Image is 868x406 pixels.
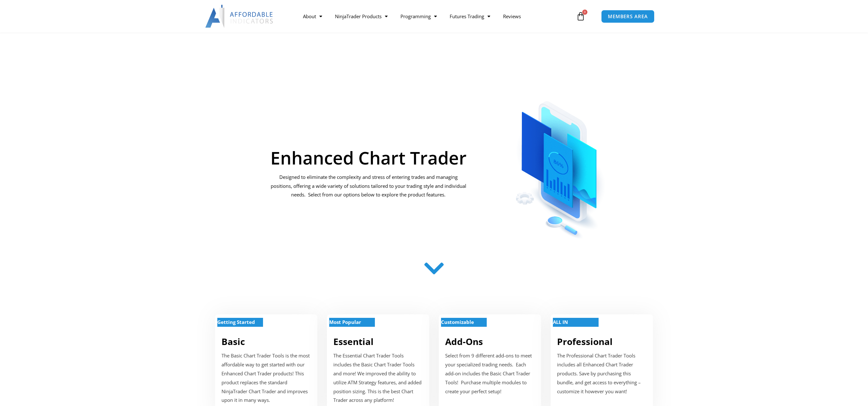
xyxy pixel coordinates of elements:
strong: Customizable [441,319,474,325]
strong: Getting Started [217,319,255,325]
span: 0 [582,10,587,15]
p: Designed to eliminate the complexity and stress of entering trades and managing positions, offeri... [270,173,467,200]
a: Essential [333,335,374,348]
a: Programming [394,9,443,24]
strong: ALL IN [553,319,568,325]
a: Futures Trading [443,9,497,24]
a: MEMBERS AREA [601,10,655,23]
span: MEMBERS AREA [608,14,648,19]
a: NinjaTrader Products [329,9,394,24]
a: Add-Ons [445,335,483,348]
img: LogoAI | Affordable Indicators – NinjaTrader [205,5,274,28]
a: Reviews [497,9,527,24]
p: Select from 9 different add-ons to meet your specialized trading needs. Each add-on includes the ... [445,351,535,396]
a: Professional [557,335,613,348]
h1: Enhanced Chart Trader [270,149,467,166]
a: About [297,9,329,24]
nav: Menu [297,9,575,24]
p: The Essential Chart Trader Tools includes the Basic Chart Trader Tools and more! We improved the ... [333,351,423,405]
img: ChartTrader | Affordable Indicators – NinjaTrader [495,86,625,241]
a: Basic [221,335,245,348]
strong: Most Popular [329,319,361,325]
p: The Professional Chart Trader Tools includes all Enhanced Chart Trader products. Save by purchasi... [557,351,647,396]
p: The Basic Chart Trader Tools is the most affordable way to get started with our Enhanced Chart Tr... [221,351,311,405]
a: 0 [567,7,595,26]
